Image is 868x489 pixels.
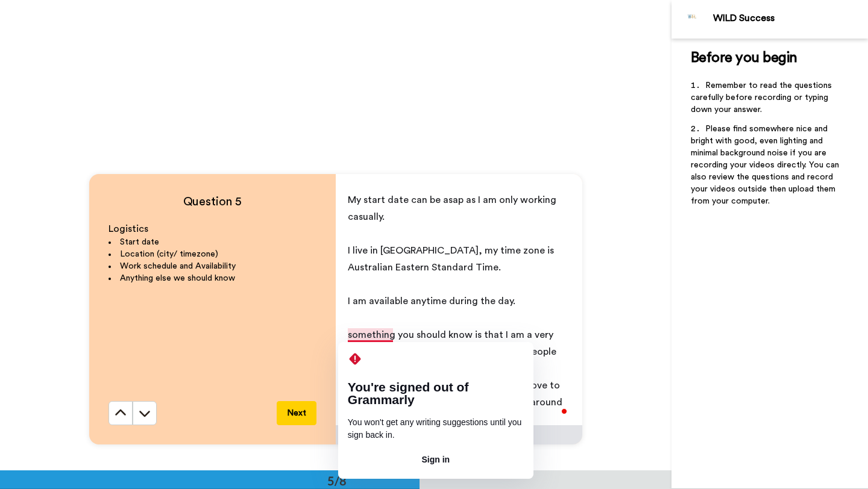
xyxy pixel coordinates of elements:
[348,195,559,222] span: My start date can be asap as I am only working casually.
[691,81,834,114] span: Remember to read the questions carefully before recording or typing down your answer.
[108,193,316,210] h4: Question 5
[691,51,797,65] span: Before you begin
[713,13,867,24] div: WILD Success
[348,246,556,272] span: I live in [GEOGRAPHIC_DATA], my time zone is Australian Eastern Standard Time.
[678,5,707,34] img: Profile Image
[348,296,515,306] span: I am available anytime during the day.
[120,262,236,270] span: Work schedule and Availability
[348,330,559,373] span: something you should know is that I am a very hard worker, I love working and helping people wher...
[336,191,582,425] div: To enrich screen reader interactions, please activate Accessibility in Grammarly extension settings
[120,250,218,258] span: Location (city/ timezone)
[120,238,159,246] span: Start date
[277,401,316,425] button: Next
[308,472,366,489] div: 5/8
[108,224,148,234] span: Logistics
[691,125,841,205] span: Please find somewhere nice and bright with good, even lighting and minimal background noise if yo...
[120,274,235,282] span: Anything else we should know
